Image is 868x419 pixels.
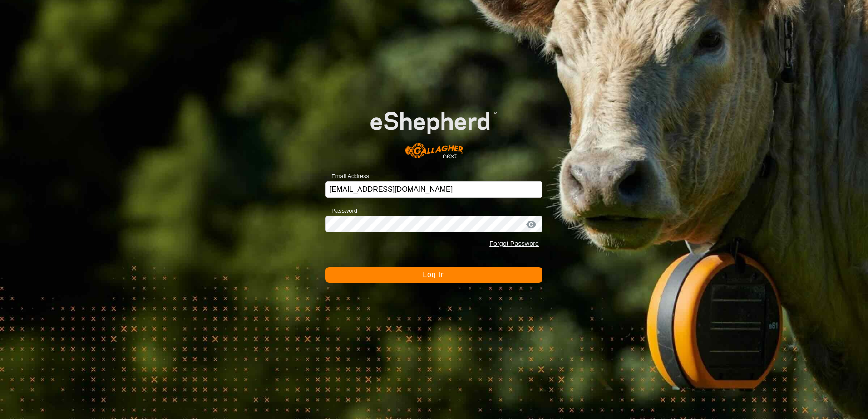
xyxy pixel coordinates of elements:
[325,267,542,283] button: Log In
[489,240,539,247] a: Forgot Password
[325,206,357,215] label: Password
[325,172,369,181] label: Email Address
[423,271,445,278] span: Log In
[347,93,521,167] img: E-shepherd Logo
[325,181,542,198] input: Email Address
